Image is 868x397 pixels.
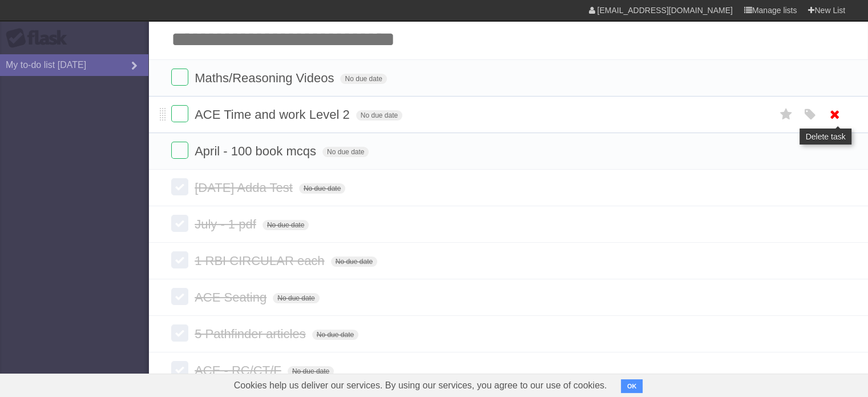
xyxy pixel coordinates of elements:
button: OK [621,379,643,393]
label: Done [171,361,188,378]
label: Done [171,178,188,195]
span: No due date [299,183,345,194]
span: No due date [312,330,358,340]
span: No due date [273,293,319,303]
span: No due date [356,110,402,121]
label: Done [171,69,188,86]
span: 5 Pathfinder articles [195,327,308,341]
span: Maths/Reasoning Videos [195,71,337,85]
span: No due date [340,74,386,84]
span: Cookies help us deliver our services. By using our services, you agree to our use of cookies. [223,374,619,397]
label: Done [171,105,188,122]
span: No due date [322,147,369,157]
span: April - 100 book mcqs [195,144,319,158]
label: Done [171,251,188,268]
label: Done [171,215,188,232]
span: ACE Seating [195,290,269,304]
span: ACE Time and work Level 2 [195,107,352,122]
div: Flask [6,28,74,49]
span: No due date [331,256,377,267]
label: Done [171,288,188,305]
label: Done [171,324,188,342]
span: July - 1 pdf [195,217,259,231]
label: Star task [776,105,797,124]
span: No due date [263,220,309,230]
span: [DATE] Adda Test [195,181,296,195]
span: No due date [288,366,334,376]
label: Done [171,142,188,159]
span: ACE - RC/CT/F [195,363,284,378]
span: 1 RBI CIRCULAR each [195,254,327,268]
